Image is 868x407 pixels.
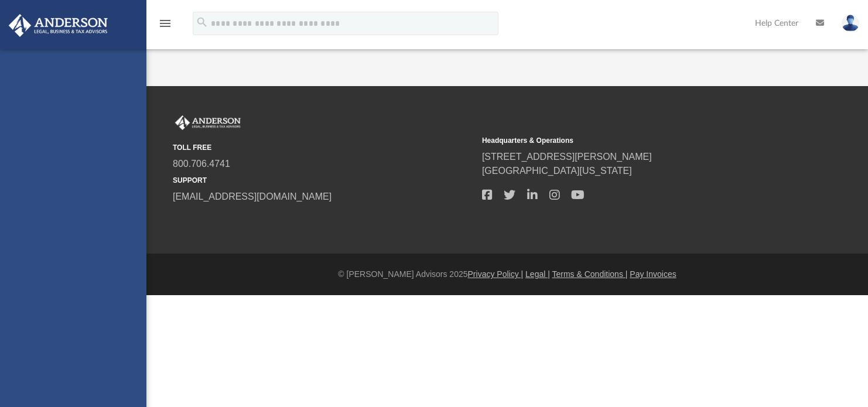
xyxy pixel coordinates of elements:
a: [GEOGRAPHIC_DATA][US_STATE] [482,166,632,176]
small: TOLL FREE [173,142,474,153]
img: Anderson Advisors Platinum Portal [173,115,243,131]
div: © [PERSON_NAME] Advisors 2025 [146,268,868,281]
i: search [196,16,209,29]
a: [EMAIL_ADDRESS][DOMAIN_NAME] [173,191,332,201]
a: 800.706.4741 [173,159,230,169]
a: [STREET_ADDRESS][PERSON_NAME] [482,152,652,162]
a: menu [158,22,172,30]
a: Pay Invoices [630,269,676,279]
i: menu [158,16,172,30]
a: Terms & Conditions | [552,269,628,279]
small: SUPPORT [173,175,474,186]
a: Privacy Policy | [468,269,524,279]
img: Anderson Advisors Platinum Portal [5,14,111,37]
a: Legal | [525,269,550,279]
small: Headquarters & Operations [482,135,783,146]
img: User Pic [842,15,859,32]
